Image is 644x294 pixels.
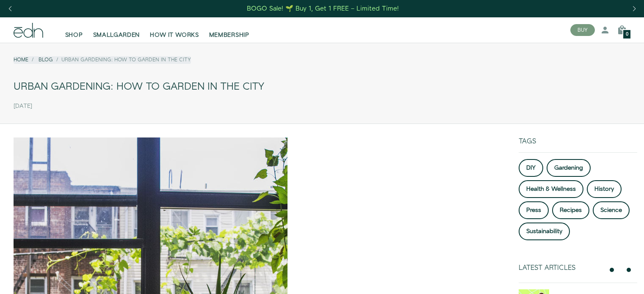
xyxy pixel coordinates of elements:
[547,159,591,177] a: Gardening
[39,56,53,63] a: Blog
[519,159,543,177] a: DIY
[626,32,628,37] span: 0
[14,56,191,63] nav: breadcrumbs
[14,56,28,63] a: Home
[145,21,204,39] a: HOW IT WORKS
[93,31,140,39] span: SMALLGARDEN
[204,21,254,39] a: MEMBERSHIP
[607,265,617,275] button: previous
[587,180,622,198] a: History
[519,201,549,219] a: Press
[624,265,634,275] button: next
[209,31,249,39] span: MEMBERSHIP
[519,264,603,272] div: Latest Articles
[579,269,636,290] iframe: Opens a widget where you can find more information
[88,21,145,39] a: SMALLGARDEN
[519,137,637,152] div: Tags
[519,180,583,198] a: Health & Wellness
[14,103,32,110] time: [DATE]
[60,21,88,39] a: SHOP
[65,31,83,39] span: SHOP
[247,4,399,13] div: BOGO Sale! 🌱 Buy 1, Get 1 FREE – Limited Time!
[570,24,595,36] button: BUY
[552,201,589,219] a: Recipes
[246,2,400,15] a: BOGO Sale! 🌱 Buy 1, Get 1 FREE – Limited Time!
[519,223,570,240] a: Sustainability
[150,31,199,39] span: HOW IT WORKS
[14,77,630,96] div: Urban Gardening: How to Garden in the City
[593,201,630,219] a: Science
[53,56,191,63] li: Urban Gardening: How to Garden in the City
